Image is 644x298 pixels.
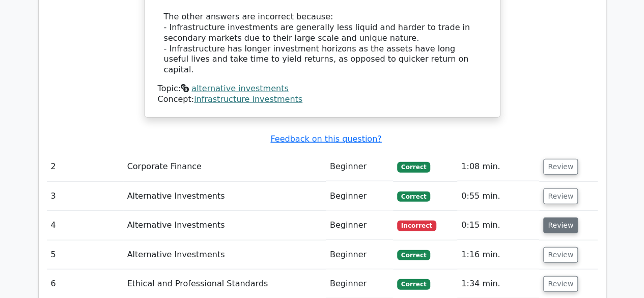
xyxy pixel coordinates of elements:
button: Review [543,247,578,263]
td: 0:55 min. [457,182,539,211]
td: Alternative Investments [123,240,326,269]
div: Topic: [158,84,487,94]
td: 3 [47,182,123,211]
span: Correct [397,250,430,260]
td: Corporate Finance [123,152,326,181]
td: Beginner [326,240,393,269]
div: Concept: [158,94,487,105]
td: 5 [47,240,123,269]
button: Review [543,276,578,292]
td: 1:08 min. [457,152,539,181]
span: Correct [397,279,430,289]
td: Beginner [326,211,393,240]
td: Beginner [326,182,393,211]
td: 2 [47,152,123,181]
td: Alternative Investments [123,211,326,240]
button: Review [543,188,578,204]
td: 1:16 min. [457,240,539,269]
button: Review [543,218,578,233]
td: Alternative Investments [123,182,326,211]
a: infrastructure investments [194,94,302,104]
td: 4 [47,211,123,240]
a: alternative investments [191,84,288,93]
span: Incorrect [397,221,436,231]
td: Beginner [326,152,393,181]
span: Correct [397,192,430,202]
span: Correct [397,162,430,172]
td: 0:15 min. [457,211,539,240]
button: Review [543,159,578,175]
a: Feedback on this question? [270,134,381,144]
